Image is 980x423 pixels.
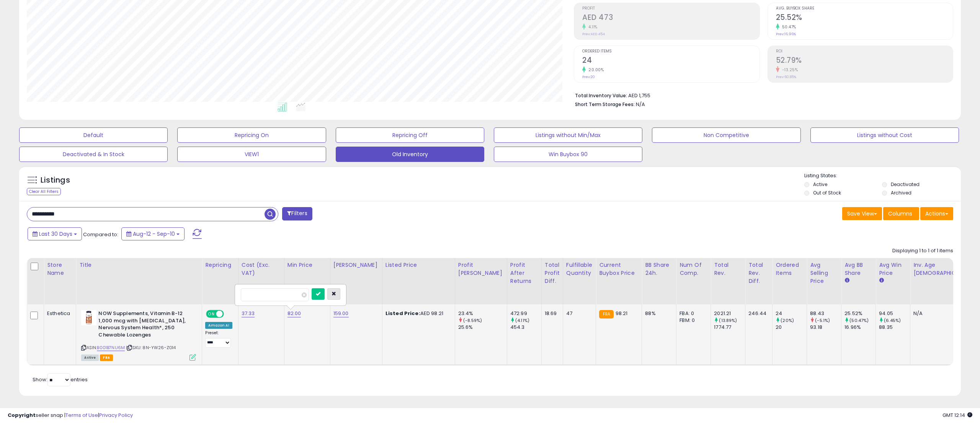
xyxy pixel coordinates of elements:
[133,230,175,238] span: Aug-12 - Sep-10
[679,317,705,324] div: FBM: 0
[679,310,705,317] div: FBA: 0
[28,227,82,240] button: Last 30 Days
[582,7,759,11] span: Profit
[126,345,176,351] span: | SKU: 8N-YW26-ZG14
[121,227,185,240] button: Aug-12 - Sep-10
[98,310,191,340] b: NOW Supplements, Vitamin B-12 1,000 mcg with [MEDICAL_DATA], Nervous System Health*, 250 Chewable...
[336,127,484,143] button: Repricing Off
[714,310,745,317] div: 2021.21
[748,310,766,317] div: 246.44
[842,207,882,220] button: Save View
[776,56,953,66] h2: 52.79%
[582,56,759,66] h2: 24
[385,310,420,317] b: Listed Price:
[458,261,504,277] div: Profit [PERSON_NAME]
[83,231,118,238] span: Compared to:
[19,127,168,143] button: Default
[100,354,113,361] span: FBA
[714,261,742,277] div: Total Rev.
[781,317,794,323] small: (20%)
[575,92,627,99] b: Total Inventory Value:
[810,310,841,317] div: 88.43
[177,127,326,143] button: Repricing On
[545,261,560,285] div: Total Profit Diff.
[844,310,875,317] div: 25.52%
[333,261,379,269] div: [PERSON_NAME]
[776,261,804,277] div: Ordered Items
[776,49,953,54] span: ROI
[8,412,36,419] strong: Copyright
[282,207,312,220] button: Filters
[599,261,639,277] div: Current Buybox Price
[884,317,901,323] small: (6.45%)
[599,310,613,318] small: FBA
[776,32,796,36] small: Prev: 16.96%
[645,310,670,317] div: 88%
[39,230,72,238] span: Last 30 Days
[510,324,541,331] div: 454.3
[47,310,70,317] div: Esthetica
[813,189,841,196] label: Out of Stock
[205,261,235,269] div: Repricing
[586,67,604,73] small: 20.00%
[815,317,830,323] small: (-5.1%)
[515,317,529,323] small: (4.11%)
[19,147,168,162] button: Deactivated & In Stock
[844,277,849,284] small: Avg BB Share.
[645,261,673,277] div: BB Share 24h.
[892,247,953,255] div: Displaying 1 to 1 of 1 items
[177,147,326,162] button: VIEW1
[888,210,912,217] span: Columns
[891,181,920,188] label: Deactivated
[8,412,133,419] div: seller snap | |
[575,90,947,100] li: AED 1,755
[494,147,642,162] button: Win Buybox 90
[582,32,605,36] small: Prev: AED 454
[81,310,196,360] div: ASIN:
[385,310,449,317] div: AED 98.21
[205,330,232,348] div: Preset:
[566,261,593,277] div: Fulfillable Quantity
[719,317,737,323] small: (13.89%)
[582,75,595,79] small: Prev: 20
[41,175,70,186] h5: Listings
[510,310,541,317] div: 472.99
[748,261,769,285] div: Total Rev. Diff.
[810,261,838,285] div: Avg Selling Price
[582,13,759,23] h2: AED 473
[714,324,745,331] div: 1774.77
[81,310,96,325] img: 41zSiDFfRAL._SL40_.jpg
[879,310,910,317] div: 94.05
[287,261,327,269] div: Min Price
[942,412,972,419] span: 2025-10-11 12:14 GMT
[333,310,349,317] a: 159.00
[566,310,590,317] div: 47
[65,412,98,419] a: Terms of Use
[810,324,841,331] div: 93.18
[27,188,61,195] div: Clear All Filters
[47,261,73,277] div: Store Name
[883,207,919,220] button: Columns
[81,354,99,361] span: All listings currently available for purchase on Amazon
[458,310,507,317] div: 23.4%
[779,67,798,73] small: -13.25%
[652,127,800,143] button: Non Competitive
[776,7,953,11] span: Avg. Buybox Share
[385,261,452,269] div: Listed Price
[582,49,759,54] span: Ordered Items
[920,207,953,220] button: Actions
[879,324,910,331] div: 88.35
[813,181,827,188] label: Active
[463,317,482,323] small: (-8.59%)
[804,172,961,180] p: Listing States:
[776,324,807,331] div: 20
[205,322,232,329] div: Amazon AI
[679,261,707,277] div: Num of Comp.
[879,261,907,277] div: Avg Win Price
[336,147,484,162] button: Old Inventory
[844,261,872,277] div: Avg BB Share
[33,376,88,383] span: Show: entries
[545,310,557,317] div: 18.69
[207,311,217,317] span: ON
[494,127,642,143] button: Listings without Min/Max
